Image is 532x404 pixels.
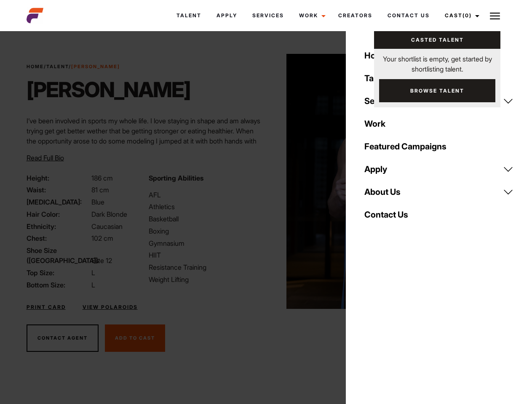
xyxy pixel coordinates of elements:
[209,4,245,27] a: Apply
[91,210,127,218] span: Dark Blonde
[149,262,261,272] li: Resistance Training
[91,234,113,242] span: 102 cm
[27,303,66,311] a: Print Card
[27,7,43,24] img: cropped-aefm-brand-fav-22-square.png
[359,67,519,90] a: Talent
[27,324,99,352] button: Contact Agent
[149,250,261,260] li: HIIT
[27,268,90,278] span: Top Size:
[71,64,120,69] strong: [PERSON_NAME]
[374,31,500,49] a: Casted Talent
[359,135,519,158] a: Featured Campaigns
[149,214,261,224] li: Basketball
[359,90,519,112] a: Services
[374,49,500,74] p: Your shortlist is empty, get started by shortlisting talent.
[331,4,380,27] a: Creators
[490,11,500,21] img: Burger icon
[149,202,261,212] li: Athletics
[291,4,331,27] a: Work
[27,185,90,195] span: Waist:
[91,281,95,289] span: L
[149,226,261,236] li: Boxing
[27,197,90,207] span: [MEDICAL_DATA]:
[27,209,90,219] span: Hair Color:
[149,238,261,248] li: Gymnasium
[91,222,123,231] span: Caucasian
[27,221,90,231] span: Ethnicity:
[169,4,209,27] a: Talent
[359,112,519,135] a: Work
[149,274,261,284] li: Weight Lifting
[83,303,138,311] a: View Polaroids
[149,174,203,182] strong: Sporting Abilities
[149,190,261,200] li: AFL
[379,79,495,102] a: Browse Talent
[27,64,44,69] a: Home
[27,245,90,266] span: Shoe Size ([GEOGRAPHIC_DATA]):
[27,233,90,243] span: Chest:
[359,181,519,203] a: About Us
[437,4,484,27] a: Cast(0)
[380,4,437,27] a: Contact Us
[27,154,64,162] span: Read Full Bio
[245,4,291,27] a: Services
[115,335,155,341] span: Add To Cast
[27,280,90,290] span: Bottom Size:
[359,44,519,67] a: Home
[91,268,95,277] span: L
[105,324,165,352] button: Add To Cast
[462,12,472,19] span: (0)
[27,63,120,70] span: / /
[91,256,112,265] span: Size 12
[91,186,109,194] span: 81 cm
[91,198,104,206] span: Blue
[27,153,64,163] button: Read Full Bio
[91,174,113,182] span: 186 cm
[46,64,69,69] a: Talent
[27,116,261,186] p: I’ve been involved in sports my whole life. I love staying in shape and am always trying get get ...
[27,77,190,102] h1: [PERSON_NAME]
[359,158,519,181] a: Apply
[359,203,519,226] a: Contact Us
[27,173,90,183] span: Height:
